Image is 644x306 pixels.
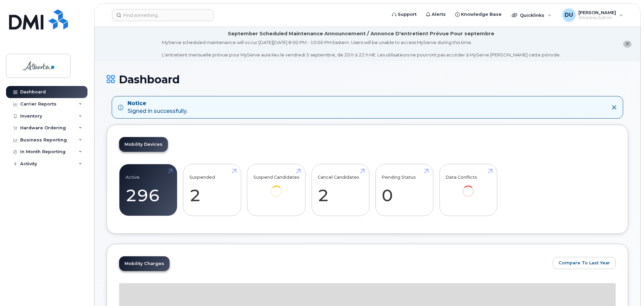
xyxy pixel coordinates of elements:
[382,168,427,212] a: Pending Status 0
[126,168,171,212] a: Active 296
[228,30,494,37] div: September Scheduled Maintenance Announcement / Annonce D'entretient Prévue Pour septembre
[445,168,491,207] a: Data Conflicts
[119,137,168,152] a: Mobility Devices
[553,257,616,269] button: Compare To Last Year
[623,41,632,48] button: close notification
[253,168,299,207] a: Suspend Candidates
[189,168,235,212] a: Suspended 2
[128,100,187,107] strong: Notice
[318,168,363,212] a: Cancel Candidates 2
[107,74,628,85] h1: Dashboard
[559,260,610,266] span: Compare To Last Year
[128,100,187,115] div: Signed in successfully.
[119,256,170,271] a: Mobility Charges
[162,39,561,58] div: MyServe scheduled maintenance will occur [DATE][DATE] 8:00 PM - 10:00 PM Eastern. Users will be u...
